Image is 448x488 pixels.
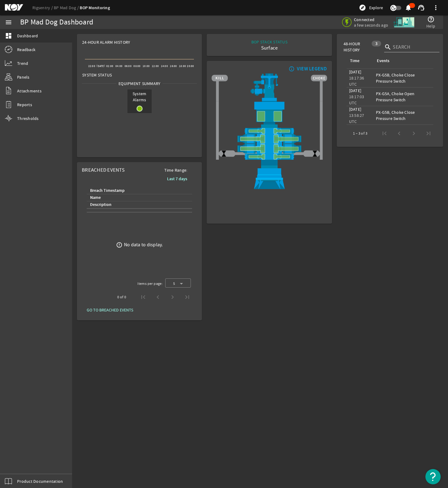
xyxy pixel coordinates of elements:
[124,242,163,248] div: No data to display.
[349,75,364,87] legacy-datetime-component: 18:17:36 UTC
[212,73,327,101] img: RiserAdapter.png
[349,69,362,75] legacy-datetime-component: [DATE]
[417,4,425,11] mat-icon: support_agent
[17,102,32,108] span: Reports
[90,187,125,194] div: Breach Timestamp
[212,144,327,154] img: ShearRamOpen.png
[393,43,435,51] input: Search
[214,114,221,123] img: TransparentStackSlice.png
[17,60,28,66] span: Trend
[127,89,152,104] span: System Alarms
[384,43,392,51] i: search
[82,39,130,45] span: 24-Hour Alarm History
[97,64,105,68] text: [DATE]
[17,47,35,53] span: Readback
[376,58,428,64] div: Events
[88,64,95,68] text: 22:00
[311,150,319,157] img: ValveClose.png
[405,4,412,11] mat-icon: notifications
[251,39,287,45] div: BOP STACK STATUS
[426,23,435,29] span: Help
[354,22,388,28] span: a few seconds ago
[32,5,54,10] a: Rigsentry
[356,3,385,13] button: Explore
[349,106,362,112] legacy-datetime-component: [DATE]
[212,154,327,160] img: PipeRamOpen.png
[349,58,369,64] div: Time
[344,41,369,53] span: 48-Hour History
[87,307,133,313] span: GO TO BREACHED EVENTS
[20,19,93,25] div: BP Mad Dog Dashboard
[350,58,359,64] div: Time
[5,32,12,39] mat-icon: dashboard
[251,45,287,51] div: Surface
[427,16,435,23] mat-icon: help_outline
[354,17,388,22] span: Connected
[220,150,228,157] img: ValveClose.png
[287,66,295,71] mat-icon: info_outline
[212,101,327,128] img: UpperAnnularOpen.png
[392,11,415,34] img: Skid.svg
[353,130,367,136] div: 1 – 3 of 3
[369,5,383,11] span: Explore
[89,201,187,208] div: Description
[349,94,364,106] legacy-datetime-component: 18:17:03 UTC
[17,115,39,121] span: Thresholds
[425,469,441,484] button: Open Resource Center
[179,64,186,68] text: 18:00
[152,64,159,68] text: 12:00
[170,64,177,68] text: 16:00
[82,72,112,78] span: System Status
[115,64,122,68] text: 04:00
[359,4,366,11] mat-icon: explore
[212,160,327,189] img: WellheadConnector.png
[17,88,42,94] span: Attachments
[376,72,431,84] div: PX-G5B, Choke Close Pressure Switch
[117,294,126,300] div: 0 of 0
[376,91,431,103] div: PX-G5A, Choke Open Pressure Switch
[187,64,194,68] text: 20:00
[17,478,63,484] span: Product Documentation
[82,304,138,315] button: GO TO BREACHED EVENTS
[167,176,187,182] b: Last 7 days
[372,41,381,47] div: 3
[90,201,111,208] div: Description
[162,173,192,184] button: Last 7 days
[82,167,125,173] span: Breached Events
[212,134,327,144] img: ShearRamOpen.png
[116,80,162,87] span: Equipment Summary
[17,33,38,39] span: Dashboard
[137,281,163,287] div: Items per page:
[54,5,80,10] a: BP Mad Dog
[106,64,113,68] text: 02:00
[5,19,12,26] mat-icon: menu
[90,194,101,201] div: Name
[159,167,192,173] span: Time Range:
[161,64,168,68] text: 14:00
[143,64,150,68] text: 10:00
[89,187,187,194] div: Breach Timestamp
[133,64,140,68] text: 08:00
[17,74,30,80] span: Panels
[318,114,325,123] img: TransparentStackSlice.png
[349,88,362,93] legacy-datetime-component: [DATE]
[428,0,443,15] button: more_vert
[212,128,327,134] img: PipeRamOpen.png
[89,194,187,201] div: Name
[116,242,122,248] mat-icon: error_outline
[349,113,364,124] legacy-datetime-component: 13:58:27 UTC
[377,58,389,64] div: Events
[125,64,132,68] text: 06:00
[297,66,327,72] div: VIEW LEGEND
[376,109,431,121] div: PX-G5B, Choke Close Pressure Switch
[80,5,110,11] a: BOP Monitoring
